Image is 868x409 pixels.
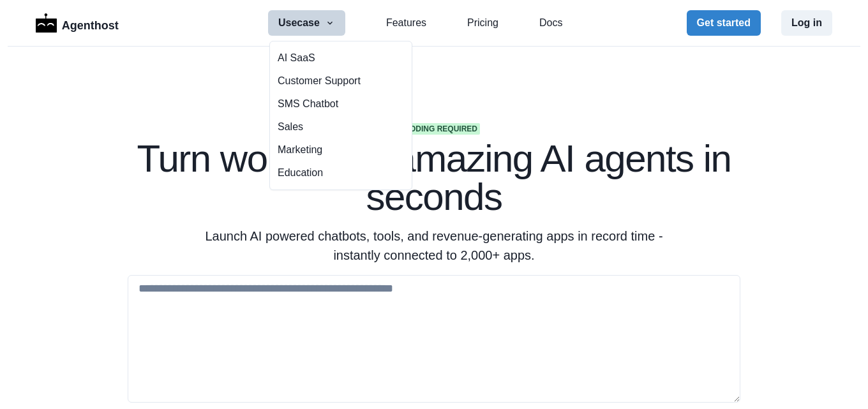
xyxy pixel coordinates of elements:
[270,161,412,184] button: Education
[36,13,57,33] img: Logo
[270,93,412,115] a: SMS Chatbot
[467,15,498,31] a: Pricing
[189,227,679,265] p: Launch AI powered chatbots, tools, and revenue-generating apps in record time - instantly connect...
[128,140,740,216] h1: Turn words into amazing AI agents in seconds
[781,10,832,36] button: Log in
[270,70,412,93] button: Customer Support
[687,10,761,36] button: Get started
[388,123,480,135] span: No coding required
[270,115,412,138] button: Sales
[268,10,345,36] button: Usecase
[270,138,412,161] button: Marketing
[36,12,119,34] a: LogoAgenthost
[62,12,119,34] p: Agenthost
[270,47,412,70] button: AI SaaS
[386,15,426,31] a: Features
[539,15,562,31] a: Docs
